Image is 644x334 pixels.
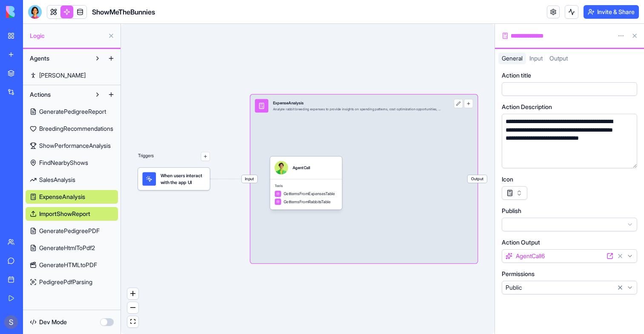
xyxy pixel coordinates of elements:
[39,71,86,80] span: [PERSON_NAME]
[273,100,442,106] div: ExpenseAnalysis
[284,191,335,196] span: GetItemsFromExpensesTable
[39,141,111,150] span: ShowPerformanceAnalysis
[39,107,106,116] span: GeneratePedigreeReport
[127,302,138,314] button: zoom out
[284,199,331,204] span: GetItemsFromRabbitsTable
[138,168,210,190] div: When users interact with the app UI
[127,288,138,299] button: zoom in
[30,54,49,63] span: Agents
[26,173,118,187] a: SalesAnalysis
[273,107,442,112] div: Analyze rabbit breeding expenses to provide insights on spending patterns, cost optimization oppo...
[26,275,118,289] a: PedigreePdfParsing
[39,193,85,201] span: ExpenseAnalysis
[26,69,118,82] a: [PERSON_NAME]
[138,134,210,190] div: Triggers
[293,165,310,170] div: AgentCall
[39,244,95,252] span: GenerateHtmlToPdf2
[127,316,138,328] button: fit view
[26,122,118,135] a: BreedingRecommendations
[6,6,59,18] img: logo
[39,227,100,235] span: GeneratePedigreePDF
[39,176,75,184] span: SalesAnalysis
[39,278,92,286] span: PedigreePdfParsing
[502,207,521,215] label: Publish
[39,124,113,133] span: BreedingRecommendations
[275,184,338,188] span: Tools
[270,156,360,210] div: AgentCallToolsGetItemsFromExpensesTableGetItemsFromRabbitsTable
[92,7,155,17] span: ShowMeTheBunnies
[26,258,118,272] a: GenerateHTMLtoPDF
[39,261,97,269] span: GenerateHTMLtoPDF
[468,175,487,183] span: Output
[39,158,88,167] span: FindNearbyShows
[138,152,154,161] p: Triggers
[549,55,568,62] span: Output
[584,5,639,19] button: Invite & Share
[502,55,523,62] span: General
[26,88,91,101] button: Actions
[502,270,535,278] label: Permissions
[502,71,531,80] label: Action title
[26,190,118,204] a: ExpenseAnalysis
[241,175,257,183] span: Input
[26,52,91,65] button: Agents
[26,105,118,118] a: GeneratePedigreeReport
[26,224,118,238] a: GeneratePedigreePDF
[529,55,543,62] span: Input
[26,207,118,221] a: ImportShowReport
[4,315,18,329] img: ACg8ocJg4p_dPqjhSL03u1SIVTGQdpy5AIiJU7nt3TQW-L-gyDNKzg=s96-c
[502,175,513,184] label: Icon
[161,172,206,186] span: When users interact with the app UI
[39,210,90,218] span: ImportShowReport
[30,32,104,40] span: Logic
[39,318,67,326] span: Dev Mode
[26,139,118,153] a: ShowPerformanceAnalysis
[26,156,118,170] a: FindNearbyShows
[30,90,51,99] span: Actions
[502,238,540,247] label: Action Output
[250,95,477,263] div: InputExpenseAnalysisAnalyze rabbit breeding expenses to provide insights on spending patterns, co...
[26,241,118,255] a: GenerateHtmlToPdf2
[502,103,552,111] label: Action Description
